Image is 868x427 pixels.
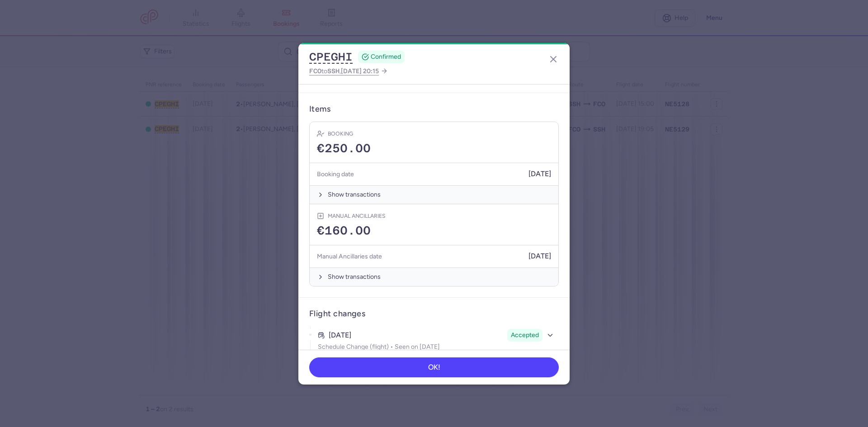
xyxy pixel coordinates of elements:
p: Schedule Change (flight) • Seen on [DATE] [318,343,556,351]
span: FCO [309,67,321,75]
time: [DATE] [329,331,351,339]
span: [DATE] 20:15 [341,67,379,75]
span: SSH [327,67,340,75]
span: €160.00 [317,224,371,238]
span: CONFIRMED [371,52,401,61]
span: to , [309,66,379,77]
div: Booking€250.00 [310,122,558,163]
h5: Booking date [317,169,354,180]
h3: Items [309,104,330,114]
h5: Manual Ancillaries date [317,251,382,262]
button: Show transactions [310,185,558,204]
span: Accepted [511,331,539,340]
div: Manual Ancillaries€160.00 [310,204,558,245]
button: CPEGHI [309,50,353,64]
h4: Booking [328,129,353,138]
span: OK! [428,363,440,371]
span: [DATE] [528,170,551,178]
button: Show transactions [310,267,558,286]
span: [DATE] [528,252,551,260]
a: FCOtoSSH,[DATE] 20:15 [309,66,388,77]
h3: Flight changes [309,309,365,319]
span: €250.00 [317,142,371,155]
button: OK! [309,357,559,377]
h4: Manual Ancillaries [328,211,386,221]
button: [DATE]AcceptedSchedule Change (flight) • Seen on [DATE] [315,326,559,353]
